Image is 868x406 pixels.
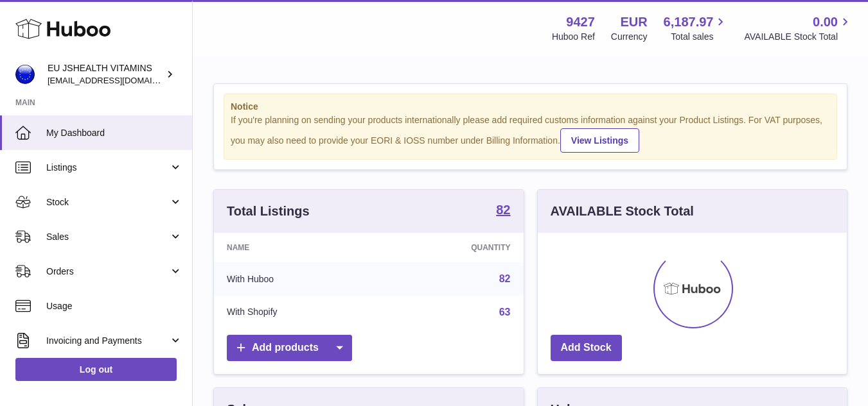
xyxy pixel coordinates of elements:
[551,335,622,361] a: Add Stock
[499,307,511,317] a: 63
[48,62,163,87] div: EU JSHEALTH VITAMINS
[48,75,189,85] span: [EMAIL_ADDRESS][DOMAIN_NAME]
[611,31,648,43] div: Currency
[551,203,694,220] h3: AVAILABLE Stock Total
[231,101,830,113] strong: Notice
[560,128,639,153] a: View Listings
[46,300,182,312] span: Usage
[15,65,35,84] img: internalAdmin-9427@internal.huboo.com
[664,13,729,43] a: 6,187.97 Total sales
[496,203,510,216] strong: 82
[671,31,728,43] span: Total sales
[46,231,169,243] span: Sales
[496,203,510,219] a: 82
[620,13,647,31] strong: EUR
[381,233,524,262] th: Quantity
[744,13,853,43] a: 0.00 AVAILABLE Stock Total
[499,273,511,284] a: 82
[813,13,838,31] span: 0.00
[46,196,169,208] span: Stock
[214,296,381,329] td: With Shopify
[46,162,169,174] span: Listings
[227,203,310,220] h3: Total Listings
[227,335,352,361] a: Add products
[744,31,853,43] span: AVAILABLE Stock Total
[46,127,182,139] span: My Dashboard
[231,114,830,153] div: If you're planning on sending your products internationally please add required customs informati...
[566,13,595,31] strong: 9427
[214,233,381,262] th: Name
[46,266,169,278] span: Orders
[214,262,381,296] td: With Huboo
[46,335,169,347] span: Invoicing and Payments
[15,358,177,381] a: Log out
[664,13,714,31] span: 6,187.97
[552,31,595,43] div: Huboo Ref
